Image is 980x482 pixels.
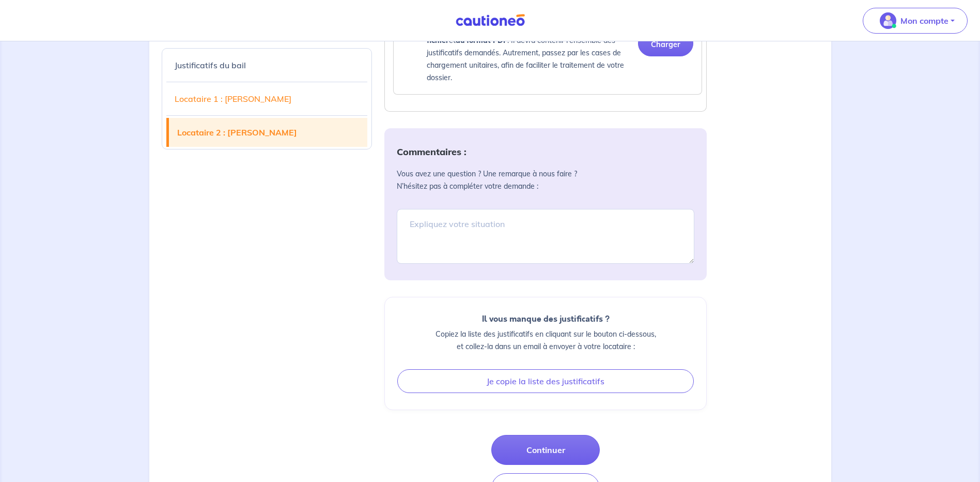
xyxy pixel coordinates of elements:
[900,14,948,27] p: Mon compte
[397,146,466,158] strong: Commentaires :
[397,369,694,393] button: Je copie la liste des justificatifs
[880,12,896,29] img: illu_account_valid_menu.svg
[166,84,368,113] a: Locataire 1 : [PERSON_NAME]
[166,51,368,80] a: Justificatifs du bail
[863,8,968,34] button: illu_account_valid_menu.svgMon compte
[397,168,694,192] p: Vous avez une question ? Une remarque à nous faire ? N’hésitez pas à compléter votre demande :
[397,314,694,324] h6: Il vous manque des justificatifs ?
[169,118,368,147] a: Locataire 2 : [PERSON_NAME]
[452,14,529,27] img: Cautioneo
[427,22,630,84] p: Transmettez uniquement le dossier, s'il est en et . Il devra contenir l'ensemble des justificatif...
[397,328,694,353] p: Copiez la liste des justificatifs en cliquant sur le bouton ci-dessous, et collez-la dans un emai...
[638,31,693,56] button: Charger
[491,435,600,465] button: Continuer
